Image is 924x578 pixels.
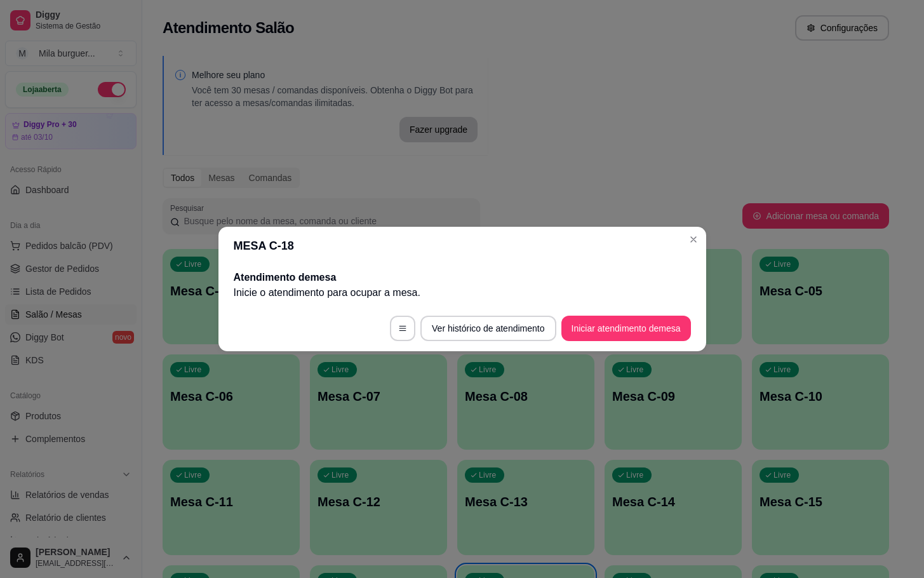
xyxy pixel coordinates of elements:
p: Inicie o atendimento para ocupar a mesa . [234,285,691,300]
button: Ver histórico de atendimento [420,316,556,341]
header: MESA C-18 [218,227,706,265]
button: Close [683,229,704,250]
button: Iniciar atendimento demesa [561,316,691,341]
h2: Atendimento de mesa [234,270,691,285]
